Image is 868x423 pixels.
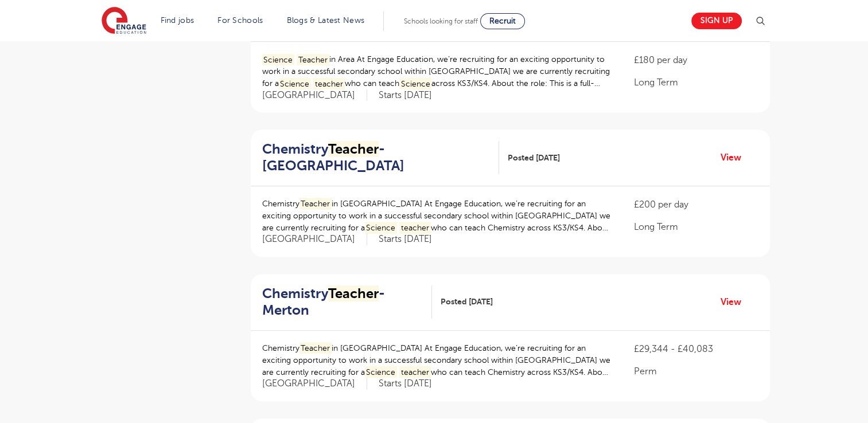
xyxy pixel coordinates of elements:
[262,285,433,319] a: ChemistryTeacher- Merton
[379,378,432,390] p: Starts [DATE]
[634,198,758,211] p: £200 per day
[217,16,263,25] a: For Schools
[379,89,432,101] p: Starts [DATE]
[441,296,493,308] span: Posted [DATE]
[721,295,750,310] a: View
[262,198,612,234] p: Chemistry in [GEOGRAPHIC_DATA] At Engage Education, we’re recruiting for an exciting opportunity ...
[634,76,758,89] p: Long Term
[721,150,750,165] a: View
[691,13,742,29] a: Sign up
[399,78,432,90] mark: Science
[634,365,758,378] p: Perm
[299,198,332,210] mark: Teacher
[262,141,490,174] h2: Chemistry - [GEOGRAPHIC_DATA]
[399,222,431,234] mark: teacher
[365,222,398,234] mark: Science
[634,220,758,234] p: Long Term
[262,89,367,101] span: [GEOGRAPHIC_DATA]
[262,53,612,89] p: in Area At Engage Education, we’re recruiting for an exciting opportunity to work in a successful...
[634,342,758,356] p: £29,344 - £40,083
[313,78,345,90] mark: teacher
[262,342,612,378] p: Chemistry in [GEOGRAPHIC_DATA] At Engage Education, we’re recruiting for an exciting opportunity ...
[299,342,332,354] mark: Teacher
[634,53,758,67] p: £180 per day
[379,233,432,245] p: Starts [DATE]
[279,78,312,90] mark: Science
[262,378,367,390] span: [GEOGRAPHIC_DATA]
[508,152,560,164] span: Posted [DATE]
[365,366,398,378] mark: Science
[262,233,367,245] span: [GEOGRAPHIC_DATA]
[102,7,146,36] img: Engage Education
[328,141,379,157] mark: Teacher
[328,285,379,301] mark: Teacher
[287,16,365,25] a: Blogs & Latest News
[297,54,329,66] mark: Teacher
[399,366,431,378] mark: teacher
[262,285,423,319] h2: Chemistry - Merton
[404,17,478,25] span: Schools looking for staff
[262,54,295,66] mark: Science
[262,141,499,174] a: ChemistryTeacher- [GEOGRAPHIC_DATA]
[161,16,194,25] a: Find jobs
[489,17,516,25] span: Recruit
[480,13,525,29] a: Recruit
